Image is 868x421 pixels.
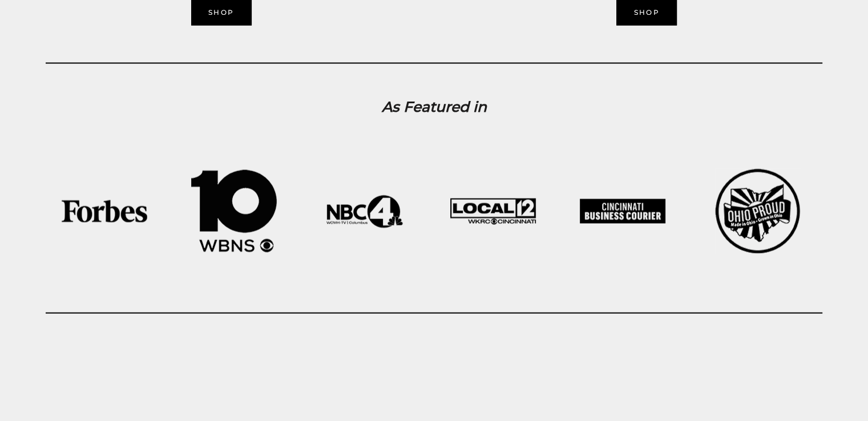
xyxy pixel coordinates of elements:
[580,199,665,224] img: Cincinnati_Business_Courier_aeb1e58f-32e5-4e40-a3a9-22174a2af0c2.png
[450,199,536,225] img: Local_12_dbc67648-9c1a-4937-83f6-bc5fcf7bdcb7.png
[715,169,801,254] img: Ohio_Proud_97eda790-6e08-4892-9e01-8027a494fb1f.png
[191,170,277,253] img: WBNS_10_ef9a19d3-1842-47dd-a78c-36855d739cf5.png
[321,192,406,230] img: NBC4_3e9327f4-42f1-4375-94ff-ef0f6401c801.png
[382,98,487,115] strong: As Featured in
[62,200,147,222] img: Forbes-logo_98f252e9-69c5-4d72-b180-697e629e2573.png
